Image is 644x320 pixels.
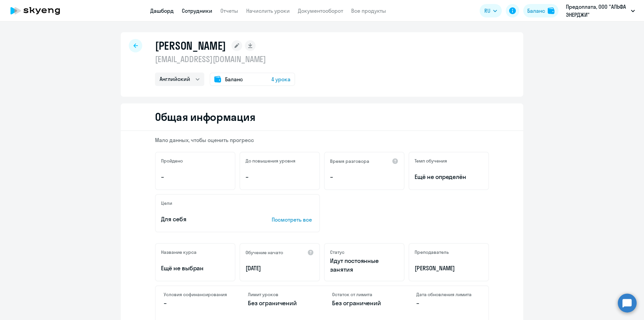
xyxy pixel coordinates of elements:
a: Документооборот [298,7,343,14]
h4: Остаток от лимита [332,291,396,298]
h4: Лимит уроков [248,291,312,298]
button: RU [480,4,502,17]
p: [PERSON_NAME] [415,264,483,273]
p: – [164,299,228,308]
p: Посмотреть все [272,216,314,224]
span: RU [484,7,490,15]
p: [EMAIL_ADDRESS][DOMAIN_NAME] [155,54,295,64]
a: Дашборд [150,7,174,14]
p: Ещё не выбран [161,264,229,273]
h5: Пройдено [161,158,183,164]
a: Начислить уроки [246,7,290,14]
h5: Статус [330,249,344,255]
h5: Преподаватель [415,249,449,255]
p: Без ограничений [248,299,312,308]
img: balance [548,7,554,14]
a: Сотрудники [182,7,212,14]
p: [DATE] [246,264,314,273]
h1: [PERSON_NAME] [155,39,226,52]
h4: Условия софинансирования [164,291,228,298]
button: Балансbalance [523,4,558,17]
h5: Название курса [161,249,197,255]
p: Для себя [161,215,251,224]
p: – [161,173,229,181]
h5: Темп обучения [415,158,447,164]
p: Идут постоянные занятия [330,257,398,274]
span: 4 урока [271,75,290,83]
a: Отчеты [220,7,238,14]
div: Баланс [527,7,545,15]
p: Предоплата, ООО "АЛЬФА ЭНЕРДЖИ" [566,3,628,19]
h2: Общая информация [155,110,255,124]
h5: Обучение начато [246,249,283,256]
a: Все продукты [351,7,386,14]
h5: Цели [161,200,172,206]
h5: До повышения уровня [246,158,296,164]
span: Ещё не определён [415,173,483,181]
p: – [246,173,314,181]
button: Предоплата, ООО "АЛЬФА ЭНЕРДЖИ" [562,3,638,19]
p: Без ограничений [332,299,396,308]
h5: Время разговора [330,158,369,164]
p: – [330,173,398,181]
span: Баланс [225,75,243,83]
p: – [416,299,480,308]
p: Мало данных, чтобы оценить прогресс [155,136,489,144]
h4: Дата обновления лимита [416,291,480,298]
